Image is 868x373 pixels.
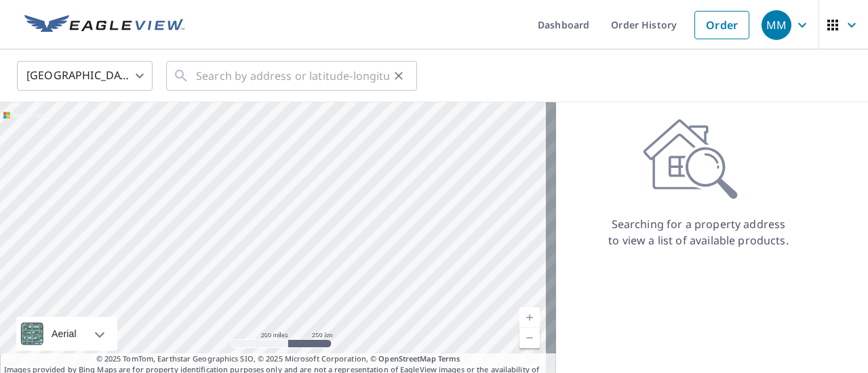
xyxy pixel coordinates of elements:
[16,317,117,351] div: Aerial
[389,66,408,85] button: Clear
[378,353,435,364] a: OpenStreetMap
[608,216,789,248] p: Searching for a property address to view a list of available products.
[96,353,460,365] span: © 2025 TomTom, Earthstar Geographics SIO, © 2025 Microsoft Corporation, ©
[694,11,749,39] a: Order
[47,317,81,351] div: Aerial
[17,57,153,95] div: [GEOGRAPHIC_DATA]
[24,15,184,35] img: EV Logo
[762,10,791,40] div: MM
[438,353,460,364] a: Terms
[196,57,389,95] input: Search by address or latitude-longitude
[519,328,540,348] a: Current Level 5, Zoom Out
[519,307,540,328] a: Current Level 5, Zoom In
